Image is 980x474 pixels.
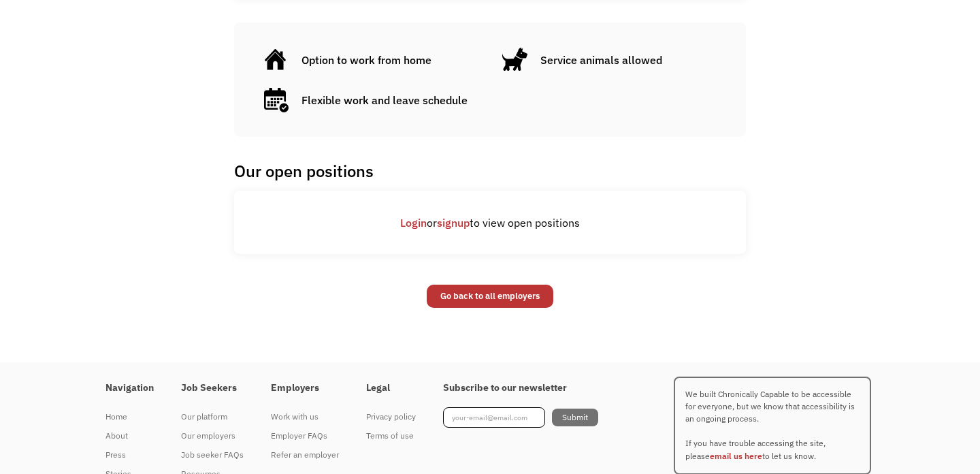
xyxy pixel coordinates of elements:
div: Terms of use [366,428,416,444]
div: Flexible work and leave schedule [301,92,468,108]
div: Job seeker FAQs [181,447,244,463]
a: Login [400,216,427,230]
h4: Employers [271,382,339,394]
a: Press [105,445,154,464]
h4: Legal [366,382,416,394]
a: Our platform [181,407,244,426]
div: Our platform [181,409,244,425]
div: About [105,428,154,444]
a: Terms of use [366,426,416,445]
h4: Navigation [105,382,154,394]
h1: Our open positions [234,161,741,181]
div: Refer an employer [271,447,339,463]
a: email us here [710,451,762,461]
div: Option to work from home [301,52,431,68]
div: Press [105,447,154,463]
div: Work with us [271,409,339,425]
a: Privacy policy [366,407,416,426]
h4: Job Seekers [181,382,244,394]
input: your-email@email.com [443,407,545,428]
div: Employer FAQs [271,428,339,444]
a: Home [105,407,154,426]
div: or to view open positions [234,215,746,231]
div: Privacy policy [366,409,416,425]
form: Footer Newsletter [443,407,598,428]
a: Work with us [271,407,339,426]
div: Service animals allowed [540,52,662,68]
div: Our employers [181,428,244,444]
div: Home [105,409,154,425]
a: Go back to all employers [427,285,553,308]
a: Our employers [181,426,244,445]
a: Employer FAQs [271,426,339,445]
input: Submit [552,409,598,426]
a: Job seeker FAQs [181,445,244,464]
a: signup [437,216,470,230]
a: Refer an employer [271,445,339,464]
h4: Subscribe to our newsletter [443,382,598,394]
a: About [105,426,154,445]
